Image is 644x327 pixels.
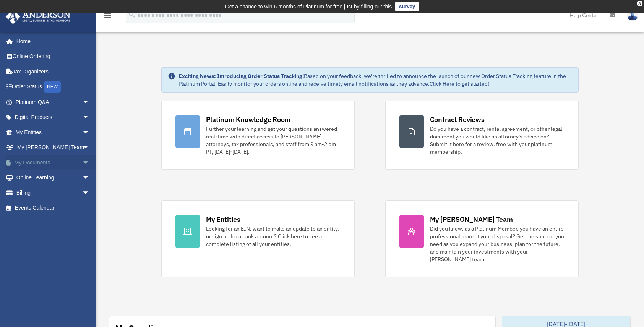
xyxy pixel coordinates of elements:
a: My Entities Looking for an EIN, want to make an update to an entity, or sign up for a bank accoun... [161,200,355,277]
div: NEW [44,81,61,93]
div: Looking for an EIN, want to make an update to an entity, or sign up for a bank account? Click her... [206,225,341,248]
a: Billingarrow_drop_down [5,185,101,200]
a: Platinum Knowledge Room Further your learning and get your questions answered real-time with dire... [161,101,355,170]
div: close [637,1,642,6]
a: My [PERSON_NAME] Teamarrow_drop_down [5,140,101,155]
a: My [PERSON_NAME] Team Did you know, as a Platinum Member, you have an entire professional team at... [385,200,579,277]
a: survey [395,2,419,11]
a: Tax Organizers [5,64,101,79]
span: arrow_drop_down [82,155,97,171]
span: arrow_drop_down [82,110,97,125]
a: Online Learningarrow_drop_down [5,170,101,185]
div: My Entities [206,215,240,224]
div: Based on your feedback, we're thrilled to announce the launch of our new Order Status Tracking fe... [178,72,572,88]
div: Platinum Knowledge Room [206,115,291,124]
div: Further your learning and get your questions answered real-time with direct access to [PERSON_NAM... [206,125,341,156]
a: My Entitiesarrow_drop_down [5,125,101,140]
a: Digital Productsarrow_drop_down [5,110,101,125]
div: Get a chance to win 6 months of Platinum for free just by filling out this [225,2,392,11]
a: Order StatusNEW [5,79,101,95]
div: My [PERSON_NAME] Team [430,215,513,224]
a: menu [103,13,112,20]
a: Platinum Q&Aarrow_drop_down [5,94,101,110]
a: Click Here to get started! [430,80,489,87]
img: User Pic [627,10,638,21]
div: Contract Reviews [430,115,485,124]
div: Do you have a contract, rental agreement, or other legal document you would like an attorney's ad... [430,125,565,156]
i: search [128,10,136,19]
span: arrow_drop_down [82,185,97,201]
span: arrow_drop_down [82,140,97,156]
i: menu [103,11,112,20]
strong: Exciting News: Introducing Order Status Tracking! [178,73,304,80]
a: Online Ordering [5,49,101,64]
span: arrow_drop_down [82,94,97,110]
a: Events Calendar [5,200,101,216]
a: Home [5,34,97,49]
div: Did you know, as a Platinum Member, you have an entire professional team at your disposal? Get th... [430,225,565,263]
span: arrow_drop_down [82,125,97,140]
img: Anderson Advisors Platinum Portal [3,9,73,24]
span: arrow_drop_down [82,170,97,186]
a: Contract Reviews Do you have a contract, rental agreement, or other legal document you would like... [385,101,579,170]
a: My Documentsarrow_drop_down [5,155,101,170]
